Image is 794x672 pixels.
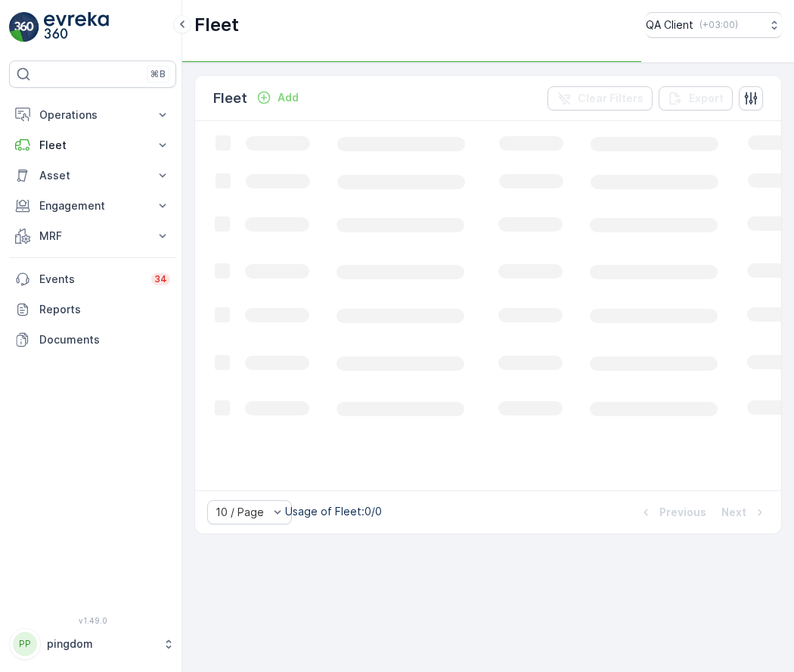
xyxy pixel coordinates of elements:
[9,325,176,355] a: Documents
[9,628,176,660] button: PPpingdom
[659,505,706,520] p: Previous
[659,86,733,110] button: Export
[39,332,170,347] p: Documents
[720,503,769,521] button: Next
[9,264,176,294] a: Events34
[9,12,39,42] img: logo
[194,13,239,37] p: Fleet
[39,198,146,213] p: Engagement
[646,12,782,38] button: QA Client(+03:00)
[39,168,146,183] p: Asset
[278,90,299,105] p: Add
[150,68,166,80] p: ⌘B
[547,86,653,110] button: Clear Filters
[699,19,738,31] p: ( +03:00 )
[285,504,382,519] p: Usage of Fleet : 0/0
[578,91,644,106] p: Clear Filters
[250,89,305,107] button: Add
[9,191,176,221] button: Engagement
[13,632,37,656] div: PP
[39,302,170,317] p: Reports
[9,221,176,251] button: MRF
[637,503,708,521] button: Previous
[213,88,247,109] p: Fleet
[646,17,693,33] p: QA Client
[44,12,109,42] img: logo_light-DOdMpM7g.png
[39,229,146,244] p: MRF
[721,505,746,520] p: Next
[9,294,176,325] a: Reports
[689,91,724,106] p: Export
[154,273,167,285] p: 34
[9,130,176,160] button: Fleet
[39,272,142,287] p: Events
[9,616,176,625] span: v 1.49.0
[39,138,146,153] p: Fleet
[9,160,176,191] button: Asset
[9,100,176,130] button: Operations
[47,636,155,652] p: pingdom
[39,107,146,123] p: Operations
